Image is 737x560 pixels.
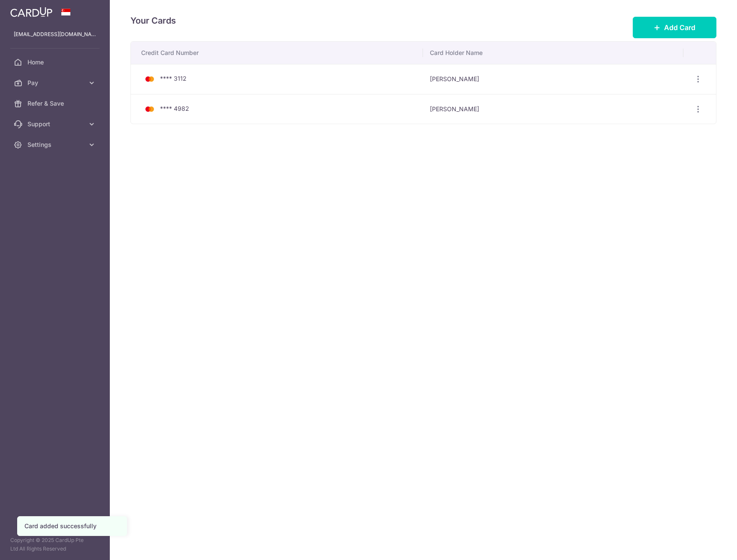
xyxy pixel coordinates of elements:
[423,94,683,124] td: [PERSON_NAME]
[141,74,158,84] img: Bank Card
[664,22,695,33] span: Add Card
[141,104,158,114] img: Bank Card
[14,30,96,39] p: [EMAIL_ADDRESS][DOMAIN_NAME]
[130,14,176,27] h4: Your Cards
[27,58,84,67] span: Home
[27,79,84,87] span: Pay
[27,99,84,108] span: Refer & Save
[131,42,423,64] th: Credit Card Number
[27,120,84,128] span: Support
[27,140,84,149] span: Settings
[10,7,52,17] img: CardUp
[423,64,683,94] td: [PERSON_NAME]
[423,42,683,64] th: Card Holder Name
[24,522,120,530] div: Card added successfully
[682,534,728,556] iframe: Opens a widget where you can find more information
[633,17,716,38] button: Add Card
